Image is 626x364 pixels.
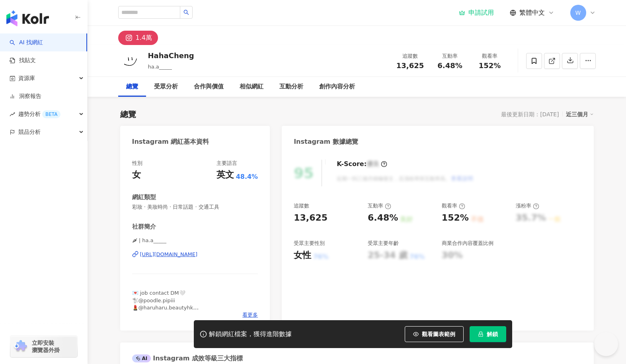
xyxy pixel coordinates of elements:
div: 漲粉率 [516,202,539,209]
div: 追蹤數 [294,202,309,209]
span: 立即安裝 瀏覽器外掛 [32,339,60,354]
span: 6.48% [437,62,462,70]
div: 商業合作內容覆蓋比例 [442,240,493,247]
div: 13,625 [294,212,328,224]
div: 女性 [294,249,311,262]
span: 解鎖 [487,331,498,337]
div: 受眾分析 [154,82,178,92]
div: 總覽 [120,109,136,120]
a: [URL][DOMAIN_NAME] [132,251,258,258]
span: 彩妝 · 美妝時尚 · 日常話題 · 交通工具 [132,204,258,211]
div: 社群簡介 [132,223,156,231]
span: ha.a_____ [148,64,172,70]
span: search [183,10,189,15]
div: BETA [42,110,60,118]
div: 創作內容分析 [319,82,355,92]
img: chrome extension [13,340,28,353]
img: KOL Avatar [118,49,142,73]
div: 觀看率 [442,202,465,209]
span: 資源庫 [18,69,35,87]
div: 互動分析 [279,82,303,92]
div: Instagram 網紅基本資料 [132,137,209,146]
span: rise [10,112,15,117]
div: 合作與價值 [194,82,224,92]
div: 女 [132,169,141,181]
div: 總覽 [126,82,138,92]
div: 追蹤數 [395,52,425,60]
span: 48.4% [236,172,258,181]
span: 13,625 [396,61,424,70]
div: 觀看率 [475,52,505,60]
div: 主要語言 [216,160,237,167]
div: K-Score : [337,160,387,168]
div: [URL][DOMAIN_NAME] [140,251,198,258]
span: 💌 job contact DM🤍 🐩@poodle.pipiii 💄@haruharu.beautyhk 🏠@[DOMAIN_NAME] [132,290,199,318]
button: 1.4萬 [118,31,158,45]
span: lock [478,331,484,337]
span: 繁體中文 [519,8,545,17]
div: 英文 [216,169,234,181]
div: 近三個月 [566,109,594,119]
button: 觀看圖表範例 [405,326,464,342]
div: Instagram 數據總覽 [294,137,358,146]
span: 🌶 | ha.a_____ [132,237,258,244]
div: 互動率 [368,202,391,209]
span: 觀看圖表範例 [422,331,455,337]
div: 互動率 [435,52,465,60]
div: Instagram 成效等級三大指標 [132,354,243,363]
span: 競品分析 [18,123,41,141]
div: AI [132,354,151,362]
a: chrome extension立即安裝 瀏覽器外掛 [10,336,77,357]
a: searchAI 找網紅 [10,39,43,47]
div: 受眾主要年齡 [368,240,399,247]
span: 152% [479,62,501,70]
a: 找貼文 [10,57,36,65]
img: logo [6,10,49,26]
button: 解鎖 [470,326,506,342]
div: 最後更新日期：[DATE] [501,111,559,117]
a: 洞察報告 [10,92,41,100]
div: 相似網紅 [240,82,263,92]
div: 性別 [132,160,142,167]
span: 趨勢分析 [18,105,60,123]
div: 受眾主要性別 [294,240,325,247]
span: W [575,8,581,17]
div: 152% [442,212,469,224]
div: 1.4萬 [136,32,152,43]
div: HahaCheng [148,51,194,61]
div: 6.48% [368,212,398,224]
span: 看更多 [242,311,258,319]
a: 申請試用 [459,9,494,17]
div: 網紅類型 [132,193,156,202]
div: 解鎖網紅檔案，獲得進階數據 [209,330,292,339]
